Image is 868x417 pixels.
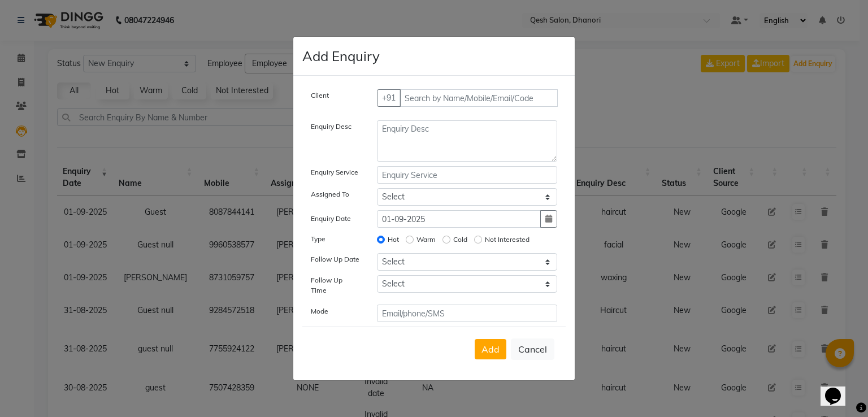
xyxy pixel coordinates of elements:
label: Warm [416,234,436,245]
label: Assigned To [311,189,349,199]
button: +91 [377,89,401,107]
label: Type [311,234,325,244]
label: Enquiry Date [311,214,351,224]
label: Follow Up Date [311,254,359,264]
button: Add [475,339,506,359]
iframe: chat widget [821,372,857,406]
label: Client [311,90,329,101]
span: Add [481,344,500,355]
input: Enquiry Service [377,166,558,184]
label: Enquiry Service [311,167,358,177]
label: Cold [453,234,467,245]
label: Follow Up Time [311,275,360,296]
label: Enquiry Desc [311,121,351,132]
label: Hot [388,234,399,245]
input: Email/phone/SMS [377,305,558,322]
button: Cancel [511,338,554,360]
input: Search by Name/Mobile/Email/Code [400,89,558,107]
label: Mode [311,306,328,316]
label: Not Interested [485,234,530,245]
h4: Add Enquiry [302,46,380,66]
